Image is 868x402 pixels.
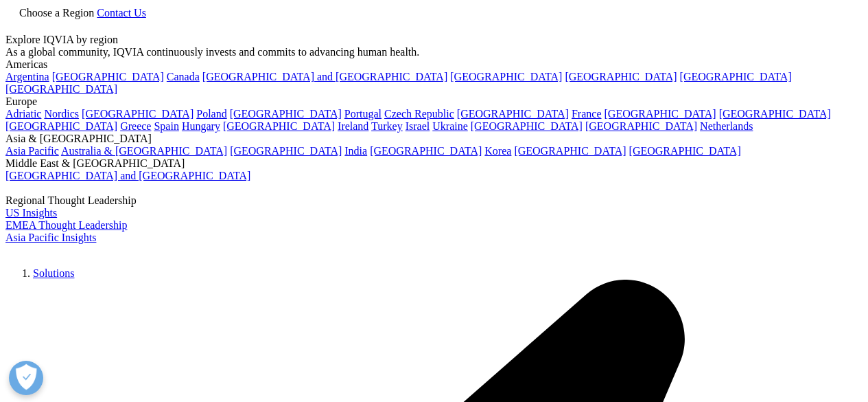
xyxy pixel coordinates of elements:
[338,120,368,132] a: Ireland
[471,120,583,132] a: [GEOGRAPHIC_DATA]
[700,120,753,132] a: Netherlands
[182,120,220,132] a: Hungary
[196,108,226,120] a: Poland
[9,361,43,395] button: Open Preferences
[223,120,335,132] a: [GEOGRAPHIC_DATA]
[680,71,792,82] a: [GEOGRAPHIC_DATA]
[585,120,697,132] a: [GEOGRAPHIC_DATA]
[230,108,342,120] a: [GEOGRAPHIC_DATA]
[484,145,511,157] a: Korea
[5,58,863,71] div: Americas
[5,170,250,181] a: [GEOGRAPHIC_DATA] and [GEOGRAPHIC_DATA]
[5,133,863,145] div: Asia & [GEOGRAPHIC_DATA]
[5,219,127,231] a: EMEA Thought Leadership
[5,108,41,120] a: Adriatic
[370,145,482,157] a: [GEOGRAPHIC_DATA]
[44,108,79,120] a: Nordics
[572,108,602,120] a: France
[61,145,227,157] a: Australia & [GEOGRAPHIC_DATA]
[167,71,200,82] a: Canada
[432,120,468,132] a: Ukraine
[384,108,454,120] a: Czech Republic
[19,7,94,19] span: Choose a Region
[450,71,562,82] a: [GEOGRAPHIC_DATA]
[82,108,193,120] a: [GEOGRAPHIC_DATA]
[406,120,430,132] a: Israel
[5,83,117,95] a: [GEOGRAPHIC_DATA]
[5,71,49,82] a: Argentina
[5,145,59,157] a: Asia Pacific
[120,120,151,132] a: Greece
[629,145,741,157] a: [GEOGRAPHIC_DATA]
[202,71,447,82] a: [GEOGRAPHIC_DATA] and [GEOGRAPHIC_DATA]
[97,7,146,19] a: Contact Us
[5,96,863,108] div: Europe
[5,34,863,46] div: Explore IQVIA by region
[5,120,117,132] a: [GEOGRAPHIC_DATA]
[457,108,569,120] a: [GEOGRAPHIC_DATA]
[5,46,863,58] div: As a global community, IQVIA continuously invests and commits to advancing human health.
[33,267,74,279] a: Solutions
[5,194,863,207] div: Regional Thought Leadership
[344,145,367,157] a: India
[52,71,164,82] a: [GEOGRAPHIC_DATA]
[154,120,178,132] a: Spain
[514,145,626,157] a: [GEOGRAPHIC_DATA]
[371,120,403,132] a: Turkey
[344,108,382,120] a: Portugal
[719,108,831,120] a: [GEOGRAPHIC_DATA]
[5,232,96,243] a: Asia Pacific Insights
[605,108,716,120] a: [GEOGRAPHIC_DATA]
[5,157,863,170] div: Middle East & [GEOGRAPHIC_DATA]
[230,145,342,157] a: [GEOGRAPHIC_DATA]
[5,207,57,219] a: US Insights
[565,71,677,82] a: [GEOGRAPHIC_DATA]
